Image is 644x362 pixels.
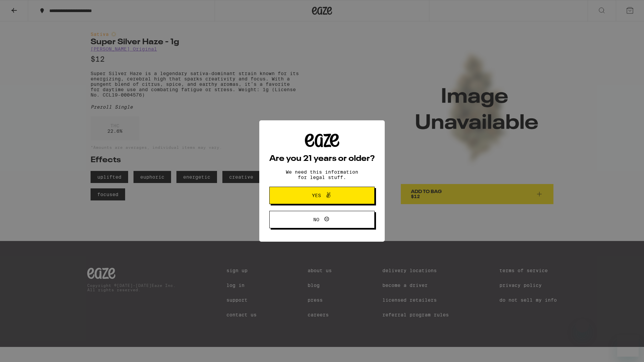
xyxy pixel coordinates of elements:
[269,187,375,204] button: Yes
[312,193,321,198] span: Yes
[313,217,319,222] span: No
[617,335,639,357] iframe: Button to launch messaging window
[269,211,375,228] button: No
[280,169,364,180] p: We need this information for legal stuff.
[576,319,589,333] iframe: Close message
[269,155,375,163] h2: Are you 21 years or older?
